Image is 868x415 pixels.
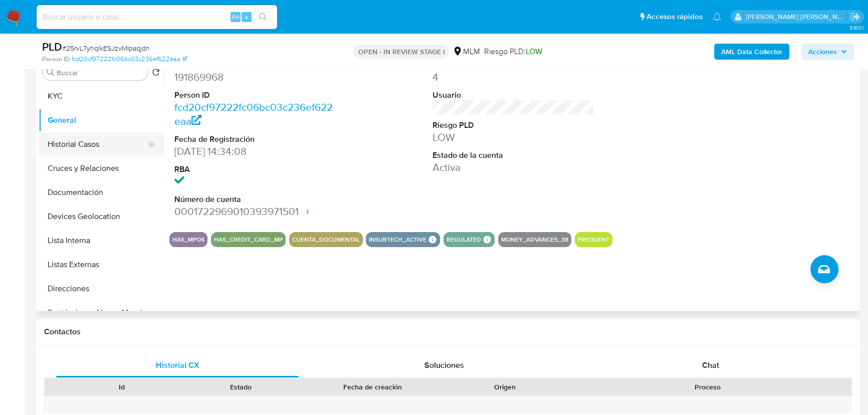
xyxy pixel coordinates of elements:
[849,24,863,32] span: 3.160.1
[432,160,594,174] dd: Activa
[808,44,837,60] span: Acciones
[39,132,156,156] button: Historial Casos
[646,12,703,22] span: Accesos rápidos
[152,68,160,79] button: Volver al orden por defecto
[39,204,164,229] button: Devices Geolocation
[39,301,164,325] button: Restricciones Nuevo Mundo
[39,84,164,108] button: KYC
[174,134,336,145] dt: Fecha de Registración
[72,55,187,64] a: fcd20cf97222fc06bc03c236ef622eaa
[307,382,439,392] div: Fecha de creación
[155,359,199,371] span: Historial CX
[47,68,55,76] button: Buscar
[850,12,860,22] a: Salir
[721,44,782,60] b: AML Data Collector
[432,130,594,144] dd: LOW
[174,194,336,205] dt: Número de cuenta
[44,327,852,337] h1: Contactos
[432,70,594,84] dd: 4
[571,382,844,392] div: Proceso
[245,12,248,22] span: s
[174,204,336,219] dd: 0001722969010393971501
[714,44,789,60] button: AML Data Collector
[39,277,164,301] button: Direcciones
[39,180,164,204] button: Documentación
[39,156,164,180] button: Cruces y Relaciones
[42,39,62,55] b: PLD
[432,150,594,161] dt: Estado de la cuenta
[39,108,164,132] button: General
[702,359,719,371] span: Chat
[39,253,164,277] button: Listas Externas
[525,46,542,57] span: LOW
[188,382,293,392] div: Estado
[253,10,273,24] button: search-icon
[37,11,277,24] input: Buscar usuario o caso...
[424,359,464,371] span: Soluciones
[62,43,150,53] span: # 25rvL7yhqIkESJzvMIpaqjdn
[174,70,336,84] dd: 191869968
[69,382,174,392] div: Id
[801,44,854,60] button: Acciones
[453,46,480,57] div: MLM
[174,144,336,158] dd: [DATE] 14:34:08
[713,13,721,21] a: Notificaciones
[57,68,144,77] input: Buscar
[39,229,164,253] button: Lista Interna
[432,90,594,101] dt: Usuario
[354,45,449,59] p: OPEN - IN REVIEW STAGE I
[452,382,557,392] div: Origen
[232,12,240,22] span: Alt
[746,12,847,22] p: michelleangelica.rodriguez@mercadolibre.com.mx
[484,46,542,57] span: Riesgo PLD:
[432,120,594,131] dt: Riesgo PLD
[42,55,70,64] b: Person ID
[174,164,336,175] dt: RBA
[174,90,336,101] dt: Person ID
[174,100,333,128] a: fcd20cf97222fc06bc03c236ef622eaa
